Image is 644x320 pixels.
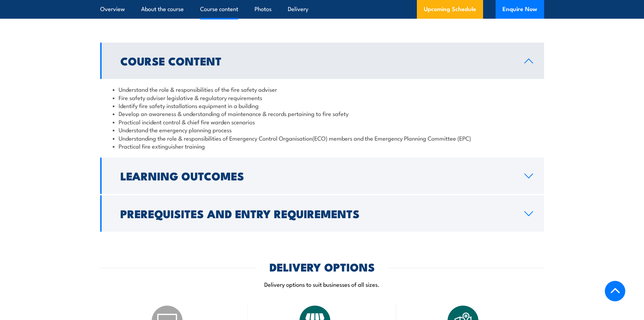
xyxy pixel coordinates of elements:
[100,195,544,232] a: Prerequisites and Entry Requirements
[113,118,532,126] li: Practical incident control & chief fire warden scenarios
[113,109,532,117] li: Develop an awareness & understanding of maintenance & records pertaining to fire safety
[113,101,532,109] li: Identify fire safety installations equipment in a building
[113,94,532,101] li: Fire safety adviser legislative & regulatory requirements
[113,134,532,142] li: Understanding the role & responsibilities of Emergency Control Organisation(ECO) members and the ...
[113,142,532,150] li: Practical fire extinguisher training
[269,262,375,272] h2: DELIVERY OPTIONS
[100,158,544,194] a: Learning Outcomes
[120,208,513,218] h2: Prerequisites and Entry Requirements
[113,85,532,93] li: Understand the role & responsibilities of the fire safety adviser
[100,280,544,288] p: Delivery options to suit businesses of all sizes.
[100,43,544,79] a: Course Content
[113,126,532,134] li: Understand the emergency planning process
[120,171,513,180] h2: Learning Outcomes
[120,56,513,65] h2: Course Content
